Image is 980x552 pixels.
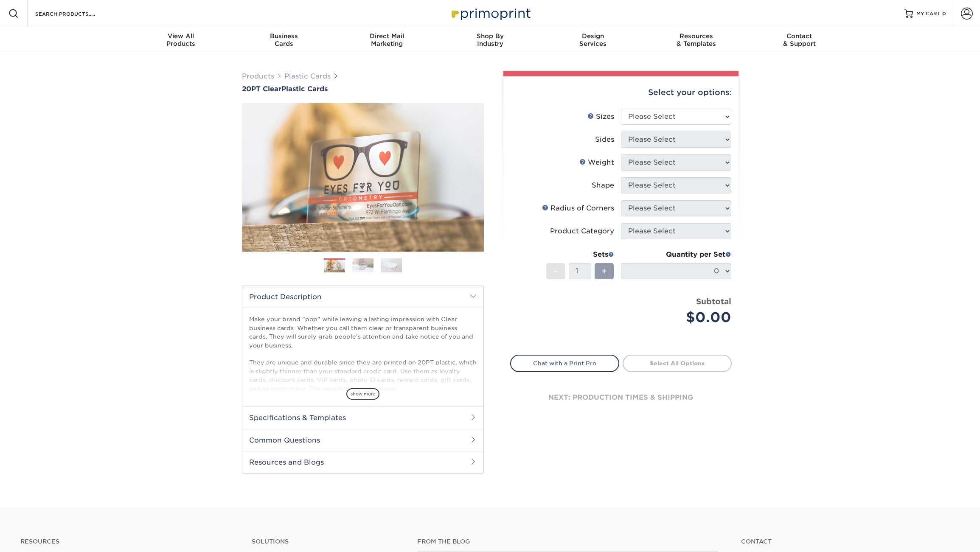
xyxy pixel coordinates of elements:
div: Shape [592,180,614,191]
div: & Templates [645,32,748,48]
span: 0 [942,11,946,17]
a: 20PT ClearPlastic Cards [242,85,484,93]
a: DesignServices [542,27,645,54]
span: 20PT Clear [242,85,281,93]
img: Plastic Cards 01 [324,259,345,274]
a: Direct MailMarketing [335,27,438,54]
h2: Resources and Blogs [242,451,483,473]
span: Design [542,32,645,40]
img: 20PT Clear 01 [242,94,484,261]
div: Select your options: [510,76,732,109]
span: Business [232,32,335,40]
h4: Solutions [252,538,404,545]
div: Sets [546,249,614,260]
span: MY CART [916,10,941,17]
div: Weight [579,157,614,168]
strong: Subtotal [696,297,731,306]
h2: Product Description [242,286,483,308]
span: show more [346,388,379,400]
div: Cards [232,32,335,48]
div: Industry [438,32,542,48]
a: BusinessCards [232,27,335,54]
div: Quantity per Set [621,249,731,260]
input: SEARCH PRODUCTS..... [34,8,117,19]
div: Products [129,32,233,48]
div: next: production times & shipping [510,372,732,423]
h4: Resources [20,538,239,545]
a: Chat with a Print Pro [510,355,619,372]
span: Contact [748,32,851,40]
h1: Plastic Cards [242,85,484,93]
a: Products [242,72,274,80]
h4: From the Blog [417,538,718,545]
a: Shop ByIndustry [438,27,542,54]
span: View All [129,32,233,40]
span: - [554,265,558,277]
a: Resources& Templates [645,27,748,54]
div: $0.00 [627,307,731,328]
h2: Common Questions [242,429,483,451]
a: Contact& Support [748,27,851,54]
a: Select All Options [623,355,732,372]
span: Direct Mail [335,32,438,40]
span: Resources [645,32,748,40]
a: Plastic Cards [284,72,331,80]
img: Primoprint [448,4,533,22]
div: Product Category [550,226,614,236]
div: Services [542,32,645,48]
img: Plastic Cards 03 [381,258,402,273]
span: Shop By [438,32,542,40]
span: + [601,265,607,277]
h2: Specifications & Templates [242,406,483,429]
a: Contact [741,538,960,545]
div: & Support [748,32,851,48]
div: Sides [595,134,614,145]
img: Plastic Cards 02 [352,258,373,273]
div: Sizes [587,112,614,122]
div: Radius of Corners [542,203,614,213]
a: View AllProducts [129,27,233,54]
div: Marketing [335,32,438,48]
